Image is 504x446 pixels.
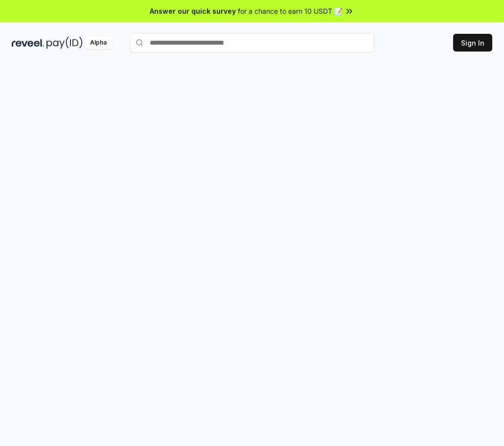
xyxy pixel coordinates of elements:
span: Answer our quick survey [150,6,236,16]
img: reveel_dark [12,37,45,49]
img: pay_id [46,37,83,49]
button: Sign In [453,34,492,51]
span: for a chance to earn 10 USDT 📝 [238,6,343,16]
div: Alpha [85,37,112,49]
